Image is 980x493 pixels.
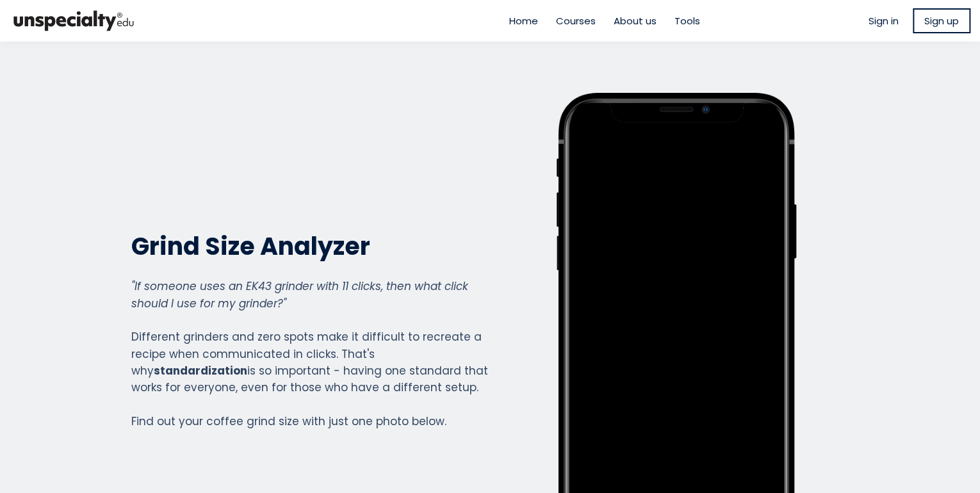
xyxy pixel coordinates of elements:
[913,8,970,33] a: Sign up
[924,13,959,28] span: Sign up
[154,363,247,378] strong: standardization
[131,230,489,262] h2: Grind Size Analyzer
[131,279,468,311] em: "If someone uses an EK43 grinder with 11 clicks, then what click should I use for my grinder?"
[556,13,596,28] a: Courses
[10,5,138,36] img: bc390a18feecddb333977e298b3a00a1.png
[869,13,899,28] a: Sign in
[614,13,657,28] a: About us
[674,13,700,28] a: Tools
[509,13,538,28] a: Home
[131,278,489,430] div: Different grinders and zero spots make it difficult to recreate a recipe when communicated in cli...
